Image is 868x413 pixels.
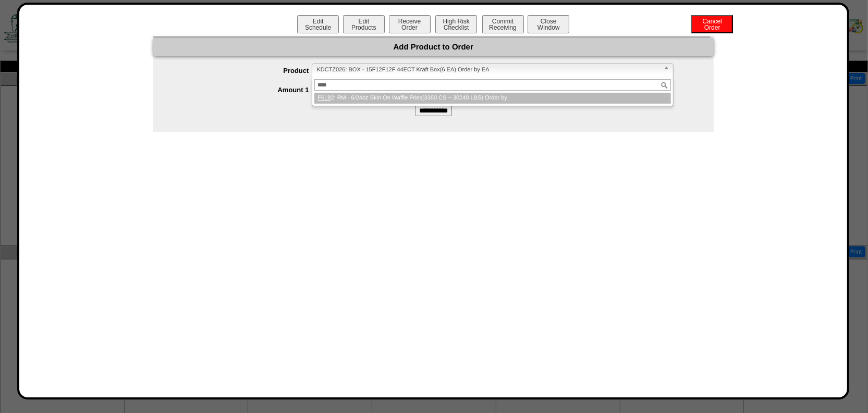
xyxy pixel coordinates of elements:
[691,15,733,33] button: CancelOrder
[527,23,570,31] a: CloseWindow
[316,64,659,76] span: KDCTZ026: BOX - 15F12F12F 44ECT Kraft Box(6 EA) Order by EA
[343,15,385,33] button: EditProducts
[314,93,670,104] li: 2: RM - 6/24oz Skin On Waffle Fries(3360 CS ~ 30240 LBS) Order by
[297,15,339,33] button: EditSchedule
[153,38,714,56] div: Add Product to Order
[434,24,480,31] a: High RiskChecklist
[174,67,312,74] label: Product
[435,15,477,33] button: High RiskChecklist
[317,95,331,101] em: F619
[389,15,431,33] button: ReceiveOrder
[528,15,569,33] button: CloseWindow
[482,15,524,33] button: CommitReceiving
[174,86,312,94] label: Amount 1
